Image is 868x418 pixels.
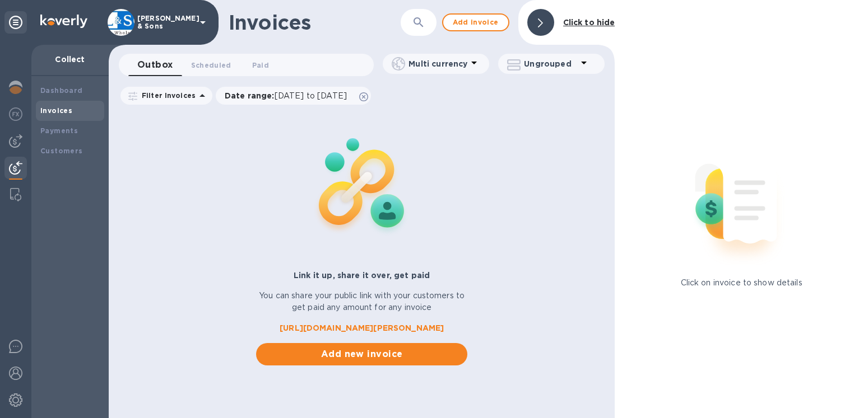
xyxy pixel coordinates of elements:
[137,15,193,30] p: [PERSON_NAME] & Sons
[280,323,444,332] b: [URL][DOMAIN_NAME][PERSON_NAME]
[442,13,509,31] button: Add invoice
[40,86,83,95] b: Dashboard
[252,59,269,71] span: Paid
[681,277,802,289] p: Click on invoice to show details
[256,290,467,313] p: You can share your public link with your customers to get paid any amount for any invoice
[225,90,352,101] p: Date range :
[137,91,196,100] p: Filter Invoices
[40,106,72,115] b: Invoices
[191,59,231,71] span: Scheduled
[265,347,458,361] span: Add new invoice
[40,15,87,28] img: Logo
[40,54,100,65] p: Collect
[563,18,615,27] b: Click to hide
[256,322,467,334] a: [URL][DOMAIN_NAME][PERSON_NAME]
[229,11,311,34] h1: Invoices
[4,11,27,34] div: Unpin categories
[256,270,467,281] p: Link it up, share it over, get paid
[409,58,467,69] p: Multi currency
[275,91,347,100] span: [DATE] to [DATE]
[40,126,78,135] b: Payments
[216,87,371,105] div: Date range:[DATE] to [DATE]
[452,16,499,29] span: Add invoice
[9,107,22,121] img: Foreign exchange
[256,343,467,365] button: Add new invoice
[137,57,173,73] span: Outbox
[40,147,83,155] b: Customers
[524,58,577,69] p: Ungrouped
